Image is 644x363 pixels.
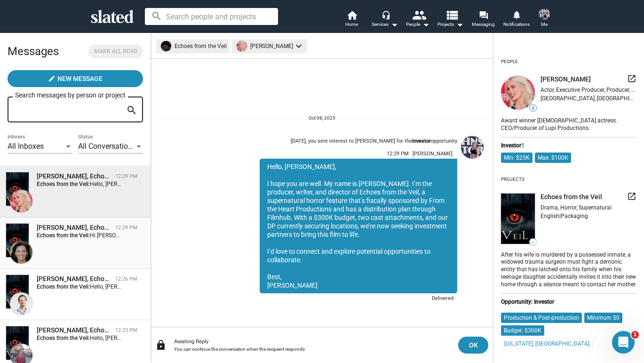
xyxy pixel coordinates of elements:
div: Hello, [PERSON_NAME], I hope you are well. My name is [PERSON_NAME]. I’m the producer, writer, an... [260,159,457,293]
img: Ludmila Dayer [10,190,32,212]
mat-icon: lock [155,339,167,351]
img: Nicole Sell [539,8,550,20]
div: Ludmila Dayer, Echoes from the Veil [37,172,111,181]
mat-icon: keyboard_arrow_down [293,40,304,52]
mat-chip: Minimum $0 [584,313,622,323]
img: undefined [501,76,535,110]
mat-chip: [PERSON_NAME] [232,39,307,53]
strong: Echoes from the Veil: [37,335,90,341]
img: Echoes from the Veil [6,172,29,206]
mat-icon: launch [627,74,636,83]
div: Jeremy Meyer, Echoes from the Veil [37,326,111,335]
span: Mark all read [94,47,137,56]
mat-icon: search [126,103,137,118]
mat-icon: arrow_drop_down [454,19,465,30]
mat-icon: view_list [445,8,458,22]
span: Messaging [472,19,495,30]
span: Echoes from the Veil [541,193,602,202]
div: Projects [501,173,525,186]
span: Projects [437,19,463,30]
div: Actor, Executive Producer, Producer, Writer [541,87,636,93]
img: Echoes from the Veil [6,224,29,257]
strong: Echoes from the Veil: [37,181,90,187]
mat-icon: launch [627,192,636,201]
button: OK [458,337,488,354]
span: Home [345,19,358,30]
mat-icon: arrow_drop_down [389,19,400,30]
span: OK [466,337,481,354]
span: [PERSON_NAME] [541,75,591,84]
div: Sharon Contillo, Echoes from the Veil [37,223,111,232]
span: All Inboxes [8,142,44,151]
span: English [541,213,559,219]
img: Echoes from the Veil [6,275,29,308]
strong: investor [412,138,431,144]
span: 1 [631,331,639,339]
mat-icon: arrow_drop_down [420,19,431,30]
mat-chip: Budget: $300K [501,325,544,336]
div: David Grover, Echoes from the Veil [37,274,111,283]
mat-icon: home [346,9,358,21]
img: Sharon Contillo [10,241,32,264]
a: Home [335,9,368,30]
span: Drama, Horror, Supernatural [541,204,612,211]
div: You can continue the conversation when the recipient responds [174,347,451,352]
div: People [501,55,518,68]
iframe: Intercom live chat [612,331,635,354]
button: Mark all read [88,45,143,58]
img: undefined [237,41,247,51]
img: undefined [501,194,535,244]
button: Nicole SellMe [533,7,556,31]
div: [DATE], you sent interest to [PERSON_NAME] for the opportunity [291,138,457,145]
mat-icon: headset_mic [382,10,390,19]
div: People [406,19,429,30]
span: Packaging [561,213,588,219]
img: Echoes from the Veil [6,326,29,360]
span: Me [541,19,548,30]
mat-icon: people [412,8,425,22]
span: New Message [57,70,103,87]
strong: Echoes from the Veil: [37,283,90,290]
a: Messaging [467,9,500,30]
mat-icon: notifications [512,10,521,19]
mat-chip: Max: $100K [535,153,571,163]
span: All Conversations [78,142,136,151]
span: [PERSON_NAME] [413,151,453,157]
div: Delivered [426,293,457,305]
button: Services [368,9,401,30]
mat-chip: [US_STATE], [GEOGRAPHIC_DATA] [501,338,593,349]
span: Notifications [503,19,530,30]
time: 12:29 PM [115,173,137,179]
span: | [559,213,561,219]
time: 12:29 PM [115,225,137,231]
div: After his wife is murdered by a possessed inmate, a widowed trauma surgeon must fight a demonic e... [501,250,636,289]
span: 12:29 PM [387,151,409,157]
span: 1 [521,142,525,149]
button: People [401,9,434,30]
span: 9 [530,105,536,111]
a: Notifications [500,9,533,30]
div: [GEOGRAPHIC_DATA], [GEOGRAPHIC_DATA], [GEOGRAPHIC_DATA] [541,95,636,102]
div: Investor [501,142,636,149]
strong: Echoes from the Veil: [37,232,90,239]
button: New Message [8,70,143,87]
mat-icon: create [48,75,56,82]
button: Projects [434,9,467,30]
div: Award winner [DEMOGRAPHIC_DATA] actress. CEO/Producer of Lupi Productions. [501,115,636,132]
img: Nicole Sell [461,136,484,159]
div: Opportunity: Investor [501,298,636,305]
input: Search people and projects [145,8,278,25]
span: — [530,240,536,245]
mat-chip: Production & Post-production [501,313,582,323]
div: Awaiting Reply [174,339,451,345]
img: David Grover [10,292,32,315]
mat-chip: Min: $25K [501,153,533,163]
time: 12:26 PM [115,276,137,282]
a: Nicole Sell [459,134,485,307]
mat-icon: forum [479,10,488,19]
div: Services [372,19,398,30]
time: 12:23 PM [115,327,137,333]
h2: Messages [8,40,59,63]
